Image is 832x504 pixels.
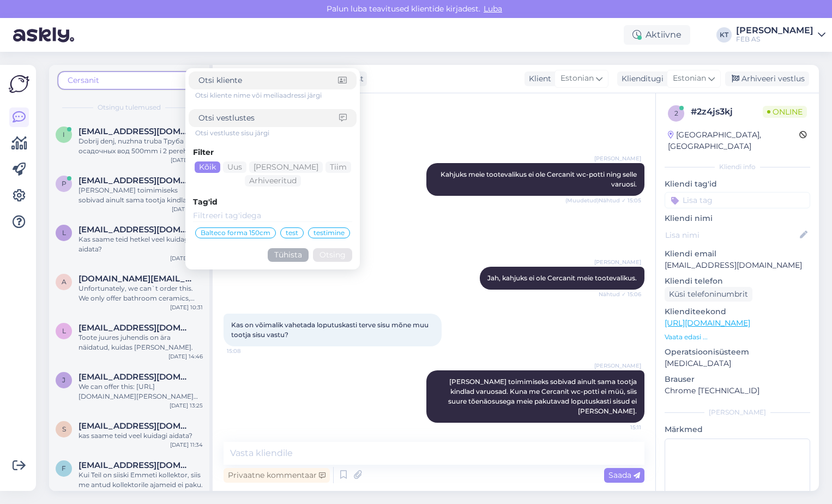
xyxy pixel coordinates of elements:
p: Chrome [TECHNICAL_ID] [665,385,810,397]
span: We can offer this: [URL][DOMAIN_NAME][PERSON_NAME] but you also need 140 mm electrofusion coupler... [79,382,198,430]
input: Lisa tag [665,192,810,208]
div: KT [716,27,732,43]
input: Filtreeri tag'idega [193,210,352,222]
div: [DATE] 14:46 [168,352,203,361]
div: Otsi vestluste sisu järgi [195,128,357,138]
a: [PERSON_NAME]FEB AS [736,26,825,44]
img: Askly Logo [9,74,29,94]
a: [URL][DOMAIN_NAME] [665,318,750,328]
span: 15:11 [600,423,641,431]
span: Estonian [560,73,594,85]
input: Otsi vestlustes [198,112,339,124]
span: a [62,278,67,286]
span: l [62,229,66,237]
span: (Muudetud) Nähtud ✓ 15:05 [565,196,641,205]
span: Jah, kahjuks ei ole Cercanit meie tootevalikus. [487,274,637,282]
span: kas saame teid veel kuidagi aidata? [79,431,192,440]
span: l [62,327,66,335]
span: Otsingu tulemused [98,103,161,112]
p: Klienditeekond [665,306,810,317]
span: i [63,130,65,139]
div: Kliendi info [665,162,810,172]
span: anastasia.ivaskova.uk@gmail.com [79,274,192,284]
div: [DATE] 11:31 [172,490,203,498]
span: siljalaht@gmail.com [79,421,192,431]
span: Saada [608,470,640,480]
div: [DATE] 10:31 [170,303,203,311]
span: lfbarragan@gmail.com [79,323,192,333]
p: Brauser [665,374,810,385]
span: Estonian [673,73,706,85]
span: [PERSON_NAME] toimimiseks sobivad ainult sama tootja kindlad varuosad. Kuna me Cercanit wc-potti ... [79,186,202,243]
span: Kas on võimalik vahetada loputuskasti terve sisu mõne muu tootja sisu vastu? [231,321,430,339]
span: 2 [674,109,678,117]
span: Kui Teil on siiski Emmeti kollektor, siis me antud kollektorile ajameid ei paku. [79,471,203,489]
div: Kõik [195,161,220,173]
p: Kliendi telefon [665,275,810,287]
div: FEB AS [736,35,813,44]
span: Luba [480,4,505,14]
div: [DATE] 15:11 [172,205,203,213]
span: Cersanit [68,75,99,85]
div: [PERSON_NAME] [665,407,810,417]
div: [DATE] 11:49 [170,254,203,262]
span: [PERSON_NAME] [594,362,641,370]
div: Arhiveeri vestlus [725,71,809,86]
p: Vaata edasi ... [665,332,810,342]
p: Operatsioonisüsteem [665,346,810,358]
div: Aktiivne [624,25,690,45]
span: j [62,376,65,384]
span: Kas saame teid hetkel veel kuidagi aidata? [79,235,190,253]
span: loikubirgit@gmail.com [79,225,192,235]
span: [PERSON_NAME] toimimiseks sobivad ainult sama tootja kindlad varuosad. Kuna me Cercanit wc-potti ... [448,377,638,415]
p: [MEDICAL_DATA] [665,358,810,369]
span: Online [763,106,807,118]
p: Märkmed [665,424,810,435]
span: Kahjuks meie tootevalikus ei ole Cercanit wc-potti ning selle varuosi. [441,170,638,188]
span: Unfortunately, we can`t order this. We only offer bathroom ceramics, fauset and furniture. [79,284,195,312]
div: [PERSON_NAME] [736,26,813,35]
div: Klient [524,73,551,85]
div: Klienditugi [617,73,664,85]
div: Tag'id [193,196,352,208]
span: Balteco forma 150cm [201,230,270,236]
span: priit.korge@gmail.com [79,176,192,185]
div: [DATE] 11:34 [170,441,203,449]
div: Privaatne kommentaar [224,468,330,483]
span: f [62,464,66,472]
span: Nähtud ✓ 15:06 [599,290,641,298]
div: [DATE] 15:21 [171,156,203,164]
span: info@ilyway.ee [79,127,192,136]
input: Lisa nimi [665,229,798,241]
span: Toote juures juhendis on ära näidatud, kuidas [PERSON_NAME]. [79,333,193,351]
div: # 2z4js3kj [691,105,763,118]
p: Kliendi nimi [665,213,810,224]
div: Filter [193,147,352,158]
p: [EMAIL_ADDRESS][DOMAIN_NAME] [665,260,810,271]
div: [GEOGRAPHIC_DATA], [GEOGRAPHIC_DATA] [668,129,799,152]
span: [PERSON_NAME] [594,258,641,266]
input: Otsi kliente [198,75,338,86]
span: Dobrij denj, nuzhna truba Труба для осадочных вод 500mm i 2 perehoda 45 gradusov, u vas estj v na... [79,137,201,165]
div: Otsi kliente nime või meiliaadressi järgi [195,91,357,100]
span: p [62,179,67,188]
p: Kliendi email [665,248,810,260]
div: Küsi telefoninumbrit [665,287,752,302]
p: Kliendi tag'id [665,178,810,190]
span: s [62,425,66,433]
span: [PERSON_NAME] [594,154,641,163]
span: felikavendel35@gmail.com [79,460,192,470]
span: 15:08 [227,347,268,355]
span: juliaabolina@gmail.com [79,372,192,382]
div: [DATE] 13:25 [170,401,203,410]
